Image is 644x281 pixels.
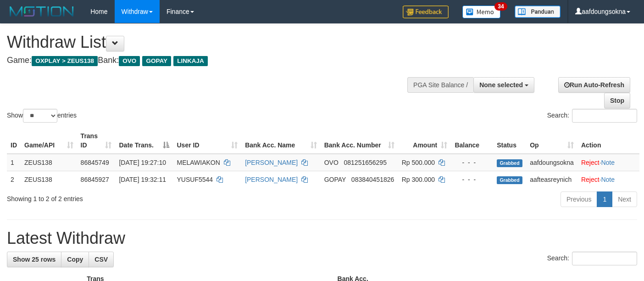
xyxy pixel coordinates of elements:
[479,81,523,89] span: None selected
[597,191,612,207] a: 1
[547,109,637,123] label: Search:
[581,159,600,166] a: Reject
[462,6,501,18] img: Button%20Memo.svg
[21,171,77,188] td: ZEUS138
[7,5,77,18] img: MOTION_logo.png
[23,109,57,123] select: Showentries
[402,176,435,183] span: Rp 300.000
[177,159,220,166] span: MELAWIAKON
[245,176,298,183] a: [PERSON_NAME]
[119,159,166,166] span: [DATE] 19:27:10
[604,93,630,108] a: Stop
[577,171,639,188] td: ·
[601,176,615,183] a: Note
[7,109,77,123] label: Show entries
[142,56,171,66] span: GOPAY
[115,128,173,154] th: Date Trans.: activate to sort column descending
[572,252,637,265] input: Search:
[561,191,597,207] a: Previous
[497,159,522,167] span: Grabbed
[7,154,21,171] td: 1
[407,77,473,93] div: PGA Site Balance /
[321,128,398,154] th: Bank Acc. Number: activate to sort column ascending
[526,171,577,188] td: aafteasreynich
[324,176,346,183] span: GOPAY
[572,109,637,123] input: Search:
[177,176,213,183] span: YUSUF5544
[526,154,577,171] td: aafdoungsokna
[81,159,109,166] span: 86845749
[61,252,89,267] a: Copy
[398,128,451,154] th: Amount: activate to sort column ascending
[494,2,507,11] span: 34
[451,128,493,154] th: Balance
[7,252,61,267] a: Show 25 rows
[173,128,241,154] th: User ID: activate to sort column ascending
[21,128,77,154] th: Game/API: activate to sort column ascending
[7,33,420,51] h1: Withdraw List
[81,176,109,183] span: 86845927
[455,158,489,167] div: - - -
[77,128,116,154] th: Trans ID: activate to sort column ascending
[497,176,522,184] span: Grabbed
[351,176,394,183] span: Copy 083840451826 to clipboard
[515,6,561,18] img: panduan.png
[344,159,387,166] span: Copy 081251656295 to clipboard
[7,171,21,188] td: 2
[402,159,435,166] span: Rp 500.000
[119,176,166,183] span: [DATE] 19:32:11
[577,154,639,171] td: ·
[324,159,339,166] span: OVO
[577,128,639,154] th: Action
[581,176,600,183] a: Reject
[493,128,526,154] th: Status
[403,6,449,18] img: Feedback.jpg
[94,256,108,263] span: CSV
[455,175,489,184] div: - - -
[89,252,114,267] a: CSV
[173,56,208,66] span: LINKAJA
[7,56,420,65] h4: Game: Bank:
[558,77,630,93] a: Run Auto-Refresh
[13,256,56,263] span: Show 25 rows
[7,128,21,154] th: ID
[245,159,298,166] a: [PERSON_NAME]
[32,56,98,66] span: OXPLAY > ZEUS138
[473,77,534,93] button: None selected
[526,128,577,154] th: Op: activate to sort column ascending
[612,191,637,207] a: Next
[67,256,83,263] span: Copy
[7,229,637,247] h1: Latest Withdraw
[601,159,615,166] a: Note
[7,191,261,203] div: Showing 1 to 2 of 2 entries
[547,252,637,265] label: Search:
[21,154,77,171] td: ZEUS138
[119,56,140,66] span: OVO
[241,128,321,154] th: Bank Acc. Name: activate to sort column ascending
